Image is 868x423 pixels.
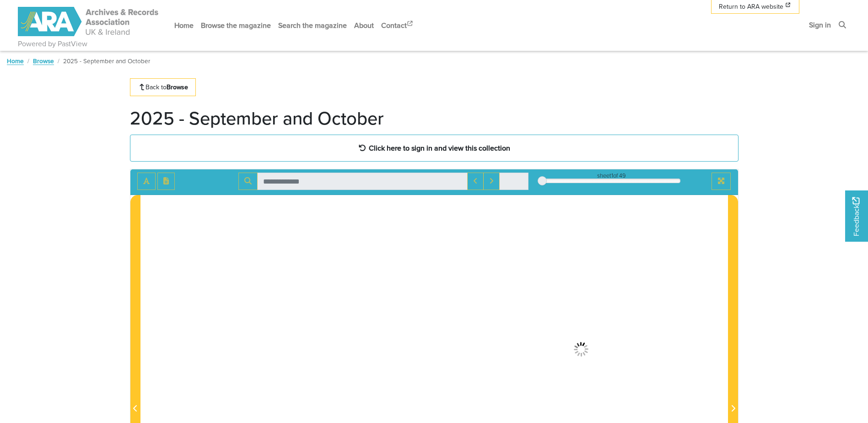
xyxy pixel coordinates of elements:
span: 1 [611,171,613,180]
strong: Browse [167,82,188,92]
h1: 2025 - September and October [130,107,384,129]
div: sheet of 49 [542,171,680,180]
button: Search [238,173,258,190]
button: Open transcription window [157,173,175,190]
span: Return to ARA website [719,2,783,11]
input: Search for [257,173,468,190]
button: Next Match [483,173,500,190]
span: 2025 - September and October [63,56,150,65]
a: Would you like to provide feedback? [845,190,868,242]
button: Full screen mode [712,173,731,190]
a: ARA - ARC Magazine | Powered by PastView logo [18,2,160,42]
button: Previous Match [467,173,484,190]
a: About [350,13,377,38]
a: Powered by PastView [18,38,87,49]
a: Sign in [805,13,835,37]
span: Feedback [851,197,862,236]
img: ARA - ARC Magazine | Powered by PastView [18,7,160,36]
a: Browse [33,56,54,65]
button: Toggle text selection (Alt+T) [137,173,156,190]
a: Home [171,13,197,38]
a: Browse the magazine [197,13,275,38]
a: Contact [377,13,418,38]
strong: Click here to sign in and view this collection [369,143,510,153]
a: Home [7,56,24,65]
a: Back toBrowse [130,78,196,96]
a: Click here to sign in and view this collection [130,135,739,162]
a: Search the magazine [275,13,350,38]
